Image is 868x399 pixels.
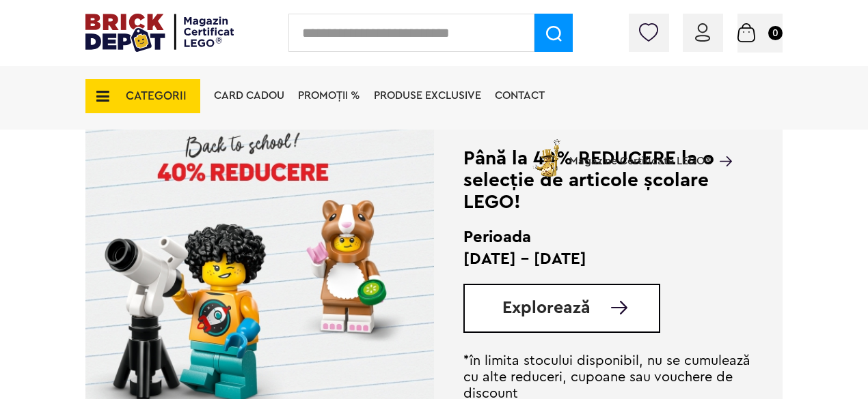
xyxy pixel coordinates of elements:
h2: Perioada [463,226,753,248]
a: Explorează [502,299,659,316]
span: CATEGORII [126,90,187,102]
small: 0 [768,26,783,40]
div: Până la 40% REDUCERE la o selecție de articole școlare LEGO! [463,147,753,213]
a: PROMOȚII % [298,90,360,101]
a: Contact [495,90,545,101]
p: [DATE] - [DATE] [463,248,753,270]
a: Produse exclusive [374,90,481,101]
span: Explorează [502,299,591,316]
a: Card Cadou [214,90,284,101]
span: Magazine Certificate LEGO® [569,136,711,168]
a: Magazine Certificate LEGO® [711,138,732,149]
